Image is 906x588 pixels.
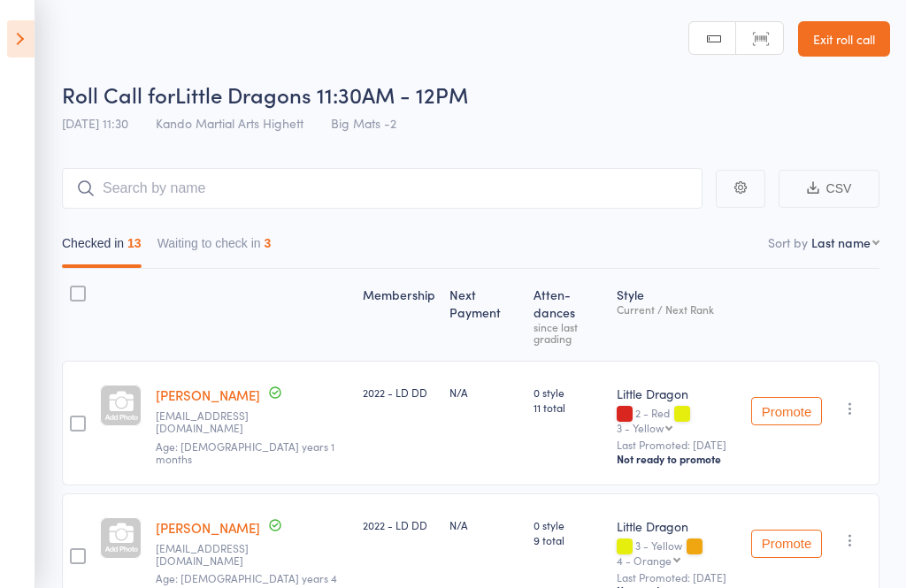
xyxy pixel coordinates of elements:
[768,233,808,251] label: Sort by
[442,277,526,353] div: Next Payment
[798,21,890,57] a: Exit roll call
[449,385,519,400] div: N/A
[175,80,468,109] span: Little Dragons 11:30AM - 12PM
[534,400,603,415] span: 11 total
[156,114,303,132] span: Kando Martial Arts Highett
[62,80,175,109] span: Roll Call for
[62,168,703,209] input: Search by name
[617,385,737,402] div: Little Dragon
[534,532,603,547] span: 9 total
[617,539,737,566] div: 3 - Yellow
[534,321,603,344] div: since last grading
[617,554,672,566] div: 4 - Orange
[779,170,879,208] button: CSV
[156,439,334,466] span: Age: [DEMOGRAPHIC_DATA] years 1 months
[156,409,271,435] small: yichenbai@hotmail.com
[156,542,271,568] small: laureeblair@gmail.com
[363,385,435,400] div: 2022 - LD DD
[526,277,610,353] div: Atten­dances
[617,422,664,433] div: 3 - Yellow
[331,114,396,132] span: Big Mats -2
[356,277,442,353] div: Membership
[363,517,435,532] div: 2022 - LD DD
[157,227,272,268] button: Waiting to check in3
[156,518,260,537] a: [PERSON_NAME]
[617,439,737,451] small: Last Promoted: [DATE]
[617,303,737,315] div: Current / Next Rank
[617,517,737,535] div: Little Dragon
[534,517,603,532] span: 0 style
[62,227,142,268] button: Checked in13
[449,517,519,532] div: N/A
[751,530,822,558] button: Promote
[751,397,822,425] button: Promote
[811,233,871,251] div: Last name
[127,236,142,250] div: 13
[62,114,128,132] span: [DATE] 11:30
[617,571,737,584] small: Last Promoted: [DATE]
[265,236,272,250] div: 3
[617,407,737,433] div: 2 - Red
[156,386,260,404] a: [PERSON_NAME]
[617,452,737,466] div: Not ready to promote
[610,277,744,353] div: Style
[534,385,603,400] span: 0 style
